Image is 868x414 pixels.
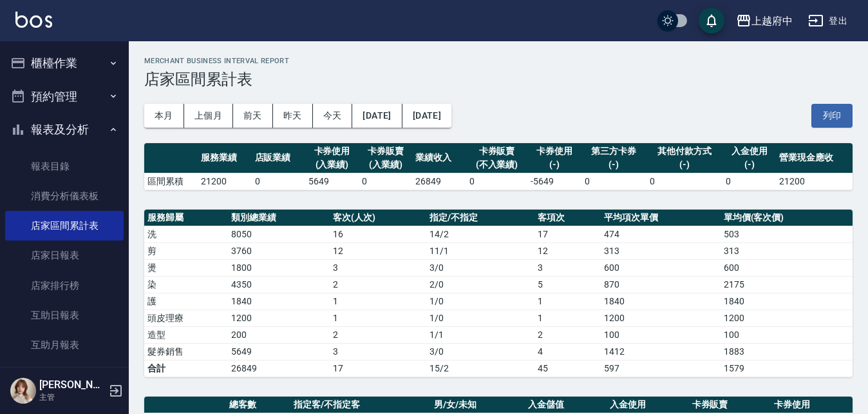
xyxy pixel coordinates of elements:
td: 503 [721,226,853,242]
td: 14 / 2 [426,226,534,242]
a: 互助月報表 [5,330,124,360]
td: 合計 [144,360,228,377]
td: 600 [601,259,721,276]
th: 入金使用 [607,397,688,413]
a: 店家排行榜 [5,271,124,301]
td: 100 [601,326,721,343]
td: 1200 [721,310,853,326]
td: 2 [330,326,426,343]
th: 指定客/不指定客 [290,397,431,413]
td: 1840 [601,293,721,310]
td: 4 [534,343,601,360]
td: 1 / 0 [426,293,534,310]
td: 0 [722,173,776,190]
td: 0 [646,173,723,190]
td: 12 [330,242,426,259]
button: save [699,8,724,34]
td: 597 [601,360,721,377]
td: 12 [534,242,601,259]
td: 2 / 0 [426,276,534,293]
td: 8050 [228,226,330,242]
td: 26849 [228,360,330,377]
td: 1412 [601,343,721,360]
p: 主管 [39,391,105,403]
td: 3760 [228,242,330,259]
td: 5649 [305,173,359,190]
div: (入業績) [362,158,409,172]
button: 報表及分析 [5,113,124,146]
button: 登出 [803,9,853,33]
td: 洗 [144,226,228,242]
td: 1200 [601,310,721,326]
div: (-) [650,158,720,172]
td: 870 [601,276,721,293]
td: 200 [228,326,330,343]
td: 11 / 1 [426,242,534,259]
td: 1 [534,310,601,326]
div: (不入業績) [469,158,525,172]
th: 卡券使用 [771,397,853,413]
h3: 店家區間累計表 [144,70,853,88]
button: 櫃檯作業 [5,46,124,80]
td: 2175 [721,276,853,293]
td: 313 [601,242,721,259]
th: 業績收入 [412,143,466,173]
th: 指定/不指定 [426,210,534,226]
td: 600 [721,259,853,276]
td: 燙 [144,259,228,276]
button: [DATE] [402,104,451,128]
button: [DATE] [352,104,402,128]
th: 客次(人次) [330,210,426,226]
div: 其他付款方式 [650,144,720,158]
table: a dense table [144,210,853,377]
a: 互助日報表 [5,301,124,330]
td: 0 [359,173,412,190]
td: 3 / 0 [426,343,534,360]
a: 店家區間累計表 [5,211,124,241]
table: a dense table [144,143,853,190]
th: 服務業績 [198,143,251,173]
th: 營業現金應收 [776,143,853,173]
td: 染 [144,276,228,293]
div: (-) [531,158,578,172]
td: 1800 [228,259,330,276]
td: 474 [601,226,721,242]
th: 卡券販賣 [689,397,771,413]
th: 類別總業績 [228,210,330,226]
img: Person [10,378,36,404]
td: 髮券銷售 [144,343,228,360]
button: 列印 [811,104,853,128]
button: 上個月 [184,104,233,128]
div: 入金使用 [726,144,773,158]
td: 4350 [228,276,330,293]
td: 21200 [776,173,853,190]
td: 1 / 0 [426,310,534,326]
td: 1579 [721,360,853,377]
td: 3 [534,259,601,276]
div: (入業績) [308,158,355,172]
td: 21200 [198,173,251,190]
td: 313 [721,242,853,259]
h2: Merchant Business Interval Report [144,57,853,65]
th: 店販業績 [252,143,305,173]
div: 卡券販賣 [469,144,525,158]
td: 1 [534,293,601,310]
td: 5 [534,276,601,293]
th: 服務歸屬 [144,210,228,226]
td: 100 [721,326,853,343]
a: 互助排行榜 [5,360,124,389]
a: 報表目錄 [5,152,124,181]
div: (-) [585,158,643,172]
button: 預約管理 [5,80,124,113]
div: 上越府中 [751,13,793,29]
div: (-) [726,158,773,172]
button: 本月 [144,104,184,128]
td: 1883 [721,343,853,360]
td: 3 [330,343,426,360]
td: 區間累積 [144,173,198,190]
td: 0 [466,173,528,190]
h5: [PERSON_NAME] [39,379,105,391]
td: 2 [534,326,601,343]
a: 店家日報表 [5,241,124,270]
td: 1 [330,293,426,310]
